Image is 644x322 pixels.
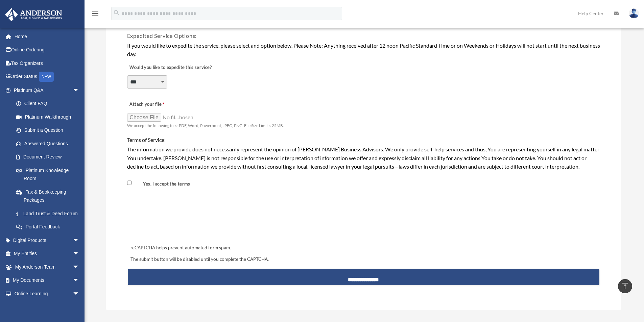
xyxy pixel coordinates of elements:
[9,137,90,150] a: Answered Questions
[5,274,90,287] a: My Documentsarrow_drop_down
[127,100,195,109] label: Attach your file
[618,279,632,293] a: vertical_align_top
[127,63,214,72] label: Would you like to expedite this service?
[9,124,90,137] a: Submit a Question
[5,247,90,261] a: My Entitiesarrow_drop_down
[39,72,54,82] div: NEW
[5,233,90,247] a: Digital Productsarrow_drop_down
[5,56,90,70] a: Tax Organizers
[91,12,99,18] a: menu
[128,204,231,230] iframe: reCAPTCHA
[113,9,120,17] i: search
[621,282,629,290] i: vertical_align_top
[9,110,90,124] a: Platinum Walkthrough
[73,274,86,288] span: arrow_drop_down
[73,260,86,274] span: arrow_drop_down
[3,8,64,21] img: Anderson Advisors Platinum Portal
[91,9,99,18] i: menu
[73,233,86,247] span: arrow_drop_down
[9,220,90,234] a: Portal Feedback
[5,287,90,300] a: Online Learningarrow_drop_down
[73,247,86,261] span: arrow_drop_down
[9,207,90,220] a: Land Trust & Deed Forum
[9,164,90,185] a: Platinum Knowledge Room
[127,136,600,144] h4: Terms of Service:
[5,30,90,43] a: Home
[5,43,90,57] a: Online Ordering
[5,70,90,84] a: Order StatusNEW
[127,145,600,171] div: The information we provide does not necessarily represent the opinion of [PERSON_NAME] Business A...
[73,287,86,301] span: arrow_drop_down
[127,32,197,39] span: Expedited Service Options:
[73,83,86,97] span: arrow_drop_down
[127,123,284,128] span: We accept the following files: PDF, Word, Powerpoint, JPEG, PNG. File Size Limit is 25MB.
[9,97,90,110] a: Client FAQ
[133,181,193,187] label: Yes, I accept the terms
[127,41,600,58] div: If you would like to expedite the service, please select and option below. Please Note: Anything ...
[629,8,639,18] img: User Pic
[9,150,86,164] a: Document Review
[9,185,90,207] a: Tax & Bookkeeping Packages
[128,255,599,264] div: The submit button will be disabled until you complete the CAPTCHA.
[5,83,90,97] a: Platinum Q&Aarrow_drop_down
[5,260,90,274] a: My Anderson Teamarrow_drop_down
[128,244,599,252] div: reCAPTCHA helps prevent automated form spam.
